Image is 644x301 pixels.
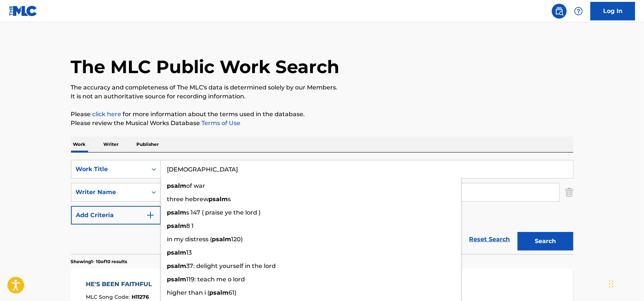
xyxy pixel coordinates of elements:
div: Writer Name [76,188,143,197]
strong: psalm [209,196,228,203]
span: 61) [229,289,237,296]
strong: psalm [167,182,187,189]
span: 8 1 [187,222,194,229]
a: click here [93,111,122,118]
span: MLC Song Code : [86,294,132,300]
p: It is not an authoritative source for recording information. [71,92,573,101]
img: help [574,7,583,16]
strong: psalm [167,276,187,283]
strong: psalm [167,249,187,256]
strong: psalm [167,209,187,216]
p: Please review the Musical Works Database [71,119,573,128]
span: three hebrew [167,196,209,203]
span: of war [187,182,206,189]
span: s 147 ( praise ye the lord ) [187,209,261,216]
h1: The MLC Public Work Search [71,56,340,78]
a: Reset Search [466,231,514,248]
span: 119: teach me o lord [187,276,245,283]
button: Add Criteria [71,206,161,225]
p: Showing 1 - 10 of 10 results [71,258,127,265]
p: Work [71,137,88,152]
a: Terms of Use [200,120,241,127]
strong: psalm [167,262,187,269]
span: 37: delight yourself in the lord [187,262,276,269]
img: 9d2ae6d4665cec9f34b9.svg [146,211,155,220]
span: 120) [232,236,243,243]
div: HE'S BEEN FAITHFUL [86,280,156,289]
p: Publisher [135,137,161,152]
p: Writer [101,137,121,152]
button: Search [518,232,573,251]
span: in my distress ( [167,236,212,243]
img: search [555,7,564,16]
span: s [228,196,231,203]
strong: psalm [210,289,229,296]
div: Work Title [76,165,143,174]
iframe: Chat Widget [607,265,644,301]
form: Search Form [71,160,573,254]
a: Log In [590,2,635,20]
strong: psalm [212,236,232,243]
img: MLC Logo [9,6,38,16]
p: Please for more information about the terms used in the database. [71,110,573,119]
a: Public Search [552,4,567,19]
span: H11276 [132,294,149,300]
div: Help [571,4,586,19]
p: The accuracy and completeness of The MLC's data is determined solely by our Members. [71,83,573,92]
img: Delete Criterion [565,183,573,202]
span: higher than i ( [167,289,210,296]
strong: psalm [167,222,187,229]
div: Drag [609,273,614,295]
span: 13 [187,249,192,256]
